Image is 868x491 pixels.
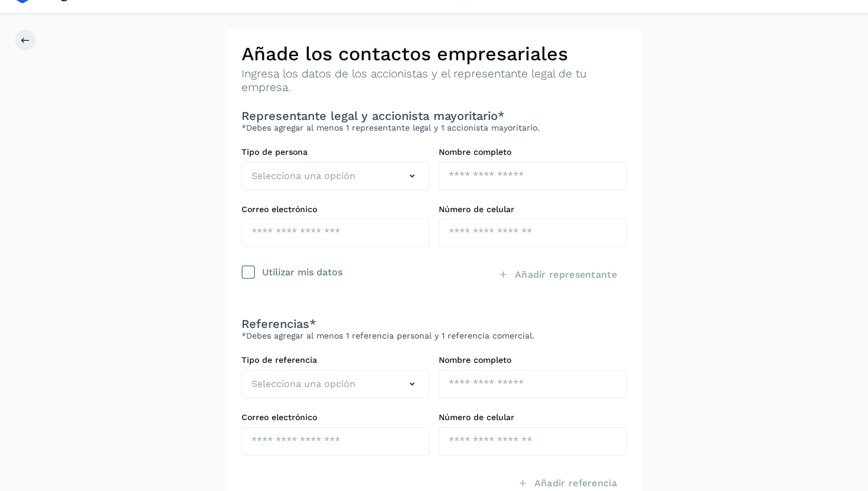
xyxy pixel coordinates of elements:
[242,109,626,123] h3: Representante legal y accionista mayoritario*
[515,268,617,281] span: Añadir representante
[242,355,429,365] label: Tipo de referencia
[262,264,342,279] div: Utilizar mis datos
[242,67,626,95] p: Ingresa los datos de los accionistas y el representante legal de tu empresa.
[252,169,355,183] span: Selecciona una opción
[439,412,626,422] label: Número de celular
[534,477,617,490] span: Añadir referencia
[242,331,626,341] p: *Debes agregar al menos 1 referencia personal y 1 referencia comercial.
[242,123,626,133] p: *Debes agregar al menos 1 representante legal y 1 accionista mayoritario.
[242,204,429,214] label: Correo electrónico
[242,412,429,422] label: Correo electrónico
[242,43,626,65] h2: Añade los contactos empresariales
[242,317,626,331] h3: Referencias*
[242,147,429,157] label: Tipo de persona
[439,355,626,365] label: Nombre completo
[489,261,626,288] button: Añadir representante
[439,204,626,214] label: Número de celular
[439,147,626,157] label: Nombre completo
[252,377,355,391] span: Selecciona una opción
